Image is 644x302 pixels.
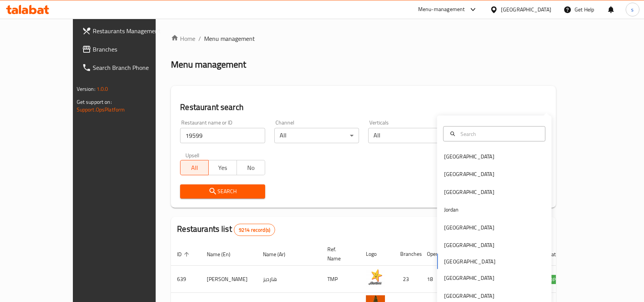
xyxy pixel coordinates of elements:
span: 9214 record(s) [234,226,275,234]
span: Yes [212,162,234,173]
span: Branches [93,45,174,54]
a: Search Branch Phone [76,58,180,77]
div: [GEOGRAPHIC_DATA] [444,187,494,196]
span: Name (Ar) [263,250,295,259]
span: Get support on: [77,97,112,107]
label: Upsell [185,152,200,158]
button: Search [180,184,265,199]
td: 639 [171,266,201,293]
span: Name (En) [207,250,240,259]
div: [GEOGRAPHIC_DATA] [444,291,494,300]
button: No [237,160,265,175]
span: Version: [77,84,95,94]
div: [GEOGRAPHIC_DATA] [444,152,494,161]
th: Logo [360,242,394,266]
h2: Menu management [171,58,246,71]
input: Search for restaurant name or ID.. [180,128,265,143]
div: Menu-management [418,5,465,14]
span: 1.0.0 [97,84,108,94]
button: Yes [208,160,237,175]
td: 18 [421,266,442,293]
td: TMP [321,266,360,293]
th: Open [421,242,442,266]
h2: Restaurant search [180,102,547,113]
td: هارديز [257,266,321,293]
div: [GEOGRAPHIC_DATA] [501,5,551,14]
span: Search [186,187,259,196]
div: [GEOGRAPHIC_DATA] [444,223,494,231]
div: All [368,128,453,143]
span: ID [177,250,192,259]
span: No [240,162,262,173]
a: Branches [76,40,180,58]
div: [GEOGRAPHIC_DATA] [444,170,494,178]
span: Menu management [204,34,255,43]
span: Restaurants Management [93,26,174,36]
a: Home [171,34,195,43]
h2: Restaurants list [177,223,275,236]
td: 23 [394,266,421,293]
span: OPEN [546,275,565,284]
div: [GEOGRAPHIC_DATA] [444,274,494,282]
span: Ref. Name [327,245,351,263]
div: OPEN [546,275,565,284]
li: / [198,34,201,43]
div: Total records count [234,224,275,236]
button: All [180,160,209,175]
td: [PERSON_NAME] [201,266,257,293]
div: [GEOGRAPHIC_DATA] [444,241,494,249]
span: Search Branch Phone [93,63,174,72]
span: s [631,5,634,14]
th: Branches [394,242,421,266]
div: Jordan [444,205,459,214]
div: All [274,128,359,143]
input: Search [457,129,541,138]
nav: breadcrumb [171,34,556,43]
a: Restaurants Management [76,22,180,40]
span: All [184,162,206,173]
img: Hardee's [366,268,385,287]
a: Support.OpsPlatform [77,105,125,115]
